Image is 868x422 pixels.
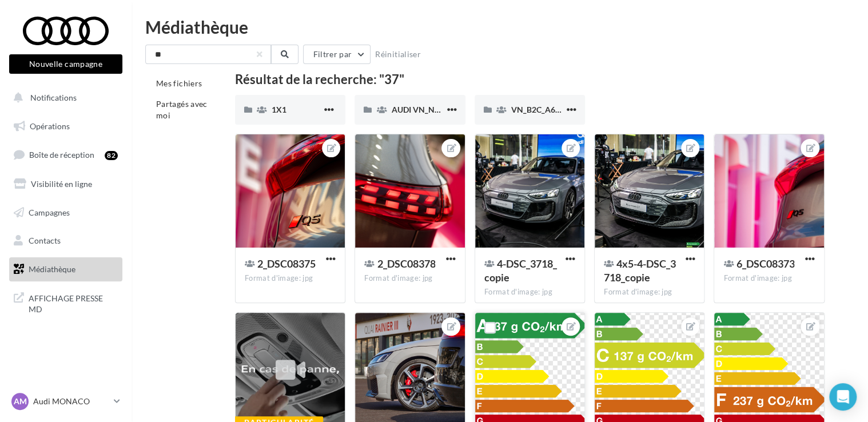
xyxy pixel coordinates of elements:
a: Visibilité en ligne [7,172,125,196]
span: Contacts [29,236,61,245]
span: 2_DSC08378 [377,257,435,270]
span: Médiathèque [29,264,75,274]
button: Notifications [7,86,120,110]
span: 6_DSC08373 [736,257,794,270]
a: Contacts [7,229,125,253]
span: 4x5-4-DSC_3718_copie [604,257,676,284]
a: Campagnes [7,201,125,225]
span: Notifications [30,93,77,102]
a: Opérations [7,114,125,138]
div: Format d'image: jpg [484,287,575,297]
span: VN_B2C_A6_e-tron_VOL_1X1 [511,105,619,114]
span: AM [14,396,27,407]
div: 82 [105,151,118,160]
a: AFFICHAGE PRESSE MD [7,286,125,320]
div: Open Intercom Messenger [829,383,857,411]
span: AUDI VN_Nouvelle A6 e-tron [391,105,496,114]
a: AM Audi MONACO [9,391,122,412]
span: Opérations [30,121,70,131]
div: Format d'image: jpg [723,273,814,284]
button: Filtrer par [303,45,371,64]
div: Format d'image: jpg [364,273,455,284]
span: Campagnes [29,207,70,217]
button: Réinitialiser [371,47,425,61]
span: 4-DSC_3718_copie [484,257,557,284]
span: 1X1 [272,105,286,114]
span: Partagés avec moi [156,99,208,120]
a: Boîte de réception82 [7,142,125,167]
button: Nouvelle campagne [9,54,122,74]
span: AFFICHAGE PRESSE MD [29,290,118,315]
span: Mes fichiers [156,78,202,88]
a: Médiathèque [7,257,125,281]
span: 2_DSC08375 [257,257,316,270]
span: Visibilité en ligne [31,179,92,189]
div: Format d'image: jpg [245,273,336,284]
div: Résultat de la recherche: "37" [235,73,825,86]
div: Format d'image: jpg [604,287,695,297]
span: Boîte de réception [29,150,94,160]
div: Médiathèque [145,18,854,35]
p: Audi MONACO [33,396,109,407]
